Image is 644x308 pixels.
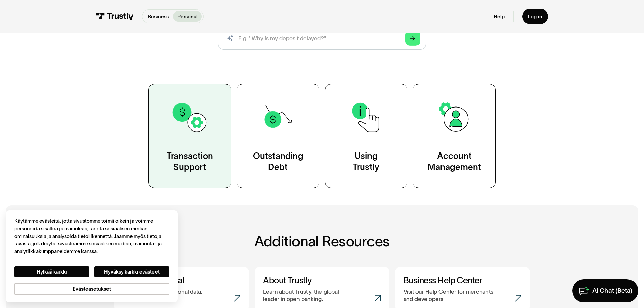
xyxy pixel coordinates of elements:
[218,27,426,50] form: Search
[114,234,530,250] h2: Additional Resources
[14,217,169,255] div: Käytämme evästeitä, jotta sivustomme toimii oikein ja voimme personoida sisältöä ja mainoksia, ta...
[528,13,542,20] div: Log in
[413,84,496,188] a: AccountManagement
[522,9,548,24] a: Log in
[428,150,481,173] div: Account Management
[177,13,198,20] p: Personal
[14,283,169,295] button: Evästeasetukset
[144,11,173,22] a: Business
[263,288,354,302] p: Learn about Trustly, the global leader in open banking.
[6,210,178,302] div: Cookie banner
[237,84,319,188] a: OutstandingDebt
[263,275,381,286] h3: About Trustly
[325,84,408,188] a: UsingTrustly
[253,150,303,173] div: Outstanding Debt
[353,150,379,173] div: Using Trustly
[592,287,633,295] div: AI Chat (Beta)
[14,217,169,295] div: Yksityisyys
[94,266,169,277] button: Hyväksy kaikki evästeet
[572,279,638,302] a: AI Chat (Beta)
[14,266,89,277] button: Hylkää kaikki
[167,150,213,173] div: Transaction Support
[218,27,426,50] input: search
[404,275,522,286] h3: Business Help Center
[148,84,231,188] a: TransactionSupport
[404,288,495,302] p: Visit our Help Center for merchants and developers.
[123,275,241,286] h3: Consumer Portal
[173,11,202,22] a: Personal
[96,13,133,20] img: Trustly Logo
[494,13,505,20] a: Help
[148,13,169,20] p: Business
